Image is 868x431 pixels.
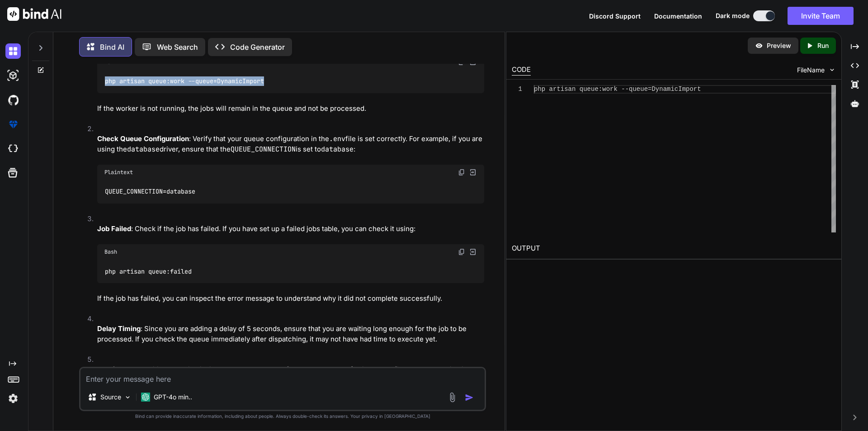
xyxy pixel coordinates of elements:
[5,141,21,156] img: cloudideIcon
[506,238,841,259] h2: OUTPUT
[654,12,702,20] span: Documentation
[79,413,486,420] p: Bind can provide inaccurate information, including about people. Always double-check its answers....
[97,104,484,114] p: If the worker is not running, the jobs will remain in the queue and not be processed.
[97,134,189,143] strong: Check Queue Configuration
[230,42,285,52] p: Code Generator
[157,42,198,52] p: Web Search
[97,294,484,304] p: If the job has failed, you can inspect the error message to understand why it did not complete su...
[97,324,141,333] strong: Delay Timing
[817,41,829,50] p: Run
[97,134,484,154] p: : Verify that your queue configuration in the file is set correctly. For example, if you are usin...
[5,92,21,108] img: githubDark
[5,68,21,83] img: darkAi-studio
[767,41,791,50] p: Preview
[512,85,522,94] div: 1
[465,393,474,402] img: icon
[828,66,836,74] img: chevron down
[104,76,265,86] code: php artisan queue:work --queue=DynamicImport
[231,365,256,374] code: handle
[104,267,193,276] code: php artisan queue:failed
[5,43,21,59] img: darkChat
[755,42,763,50] img: preview
[458,169,465,176] img: copy
[321,145,354,154] code: database
[97,365,484,385] p: : Add additional logging inside the method of the job to confirm whether the job is being execute...
[589,12,641,20] span: Discord Support
[301,365,362,374] code: ImportExcelFile
[797,66,825,75] span: FileName
[534,85,701,93] span: php artisan queue:work --queue=DynamicImport
[654,11,702,21] button: Documentation
[5,117,21,132] img: premium
[100,42,124,52] p: Bind AI
[512,65,531,76] div: CODE
[141,393,150,402] img: GPT-4o mini
[154,393,192,402] p: GPT-4o min..
[469,168,477,176] img: Open in Browser
[97,365,123,374] strong: Logging
[127,145,160,154] code: database
[97,224,131,233] strong: Job Failed
[329,134,345,143] code: .env
[231,145,296,154] code: QUEUE_CONNECTION
[469,248,477,256] img: Open in Browser
[104,187,196,196] code: QUEUE_CONNECTION=database
[458,248,465,256] img: copy
[97,324,484,344] p: : Since you are adding a delay of 5 seconds, ensure that you are waiting long enough for the job ...
[100,393,121,402] p: Source
[447,392,458,403] img: attachment
[589,11,641,21] button: Discord Support
[716,11,750,20] span: Dark mode
[5,391,21,406] img: settings
[104,169,133,176] span: Plaintext
[124,393,132,401] img: Pick Models
[788,7,854,25] button: Invite Team
[97,224,484,234] p: : Check if the job has failed. If you have set up a failed jobs table, you can check it using:
[7,7,61,21] img: Bind AI
[104,248,117,256] span: Bash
